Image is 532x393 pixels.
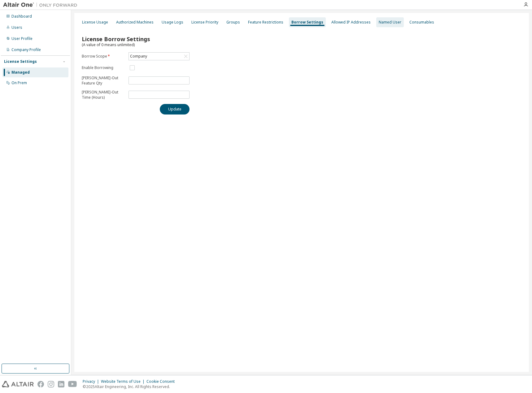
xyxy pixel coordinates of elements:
[409,20,434,25] div: Consumables
[3,2,81,8] img: Altair One
[101,379,146,384] div: Website Terms of Use
[11,47,41,52] div: Company Profile
[37,381,44,387] img: facebook.svg
[83,384,178,389] p: © 2025 Altair Engineering, Inc. All Rights Reserved.
[82,42,135,47] span: (A value of 0 means unlimited)
[82,65,125,70] label: Enable Borrowing
[2,381,34,387] img: altair_logo.svg
[82,89,125,100] p: [PERSON_NAME]-Out Time (Hours)
[129,53,189,60] div: Company
[191,20,218,25] div: License Priority
[11,25,22,30] div: Users
[331,20,371,25] div: Allowed IP Addresses
[379,20,401,25] div: Named User
[248,20,283,25] div: Feature Restrictions
[116,20,154,25] div: Authorized Machines
[82,75,125,86] p: [PERSON_NAME]-Out Feature Qty
[129,53,148,60] div: Company
[11,80,27,85] div: On Prem
[82,54,125,59] label: Borrow Scope
[48,381,54,387] img: instagram.svg
[82,20,108,25] div: License Usage
[11,70,30,75] div: Managed
[162,20,183,25] div: Usage Logs
[146,379,178,384] div: Cookie Consent
[226,20,240,25] div: Groups
[4,59,37,64] div: License Settings
[68,381,77,387] img: youtube.svg
[160,104,190,114] button: Update
[11,14,32,19] div: Dashboard
[82,35,150,43] span: License Borrow Settings
[83,379,101,384] div: Privacy
[291,20,323,25] div: Borrow Settings
[11,36,33,41] div: User Profile
[58,381,64,387] img: linkedin.svg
